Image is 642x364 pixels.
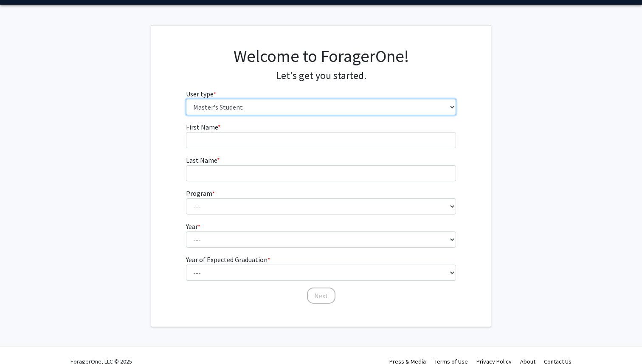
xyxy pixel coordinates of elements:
label: User type [186,89,216,99]
label: Program [186,188,215,198]
h4: Let's get you started. [186,70,456,82]
label: Year of Expected Graduation [186,254,270,265]
button: Next [307,288,335,304]
span: First Name [186,123,218,131]
iframe: Chat [6,326,36,358]
span: Last Name [186,156,217,164]
label: Year [186,221,200,231]
h1: Welcome to ForagerOne! [186,46,456,66]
